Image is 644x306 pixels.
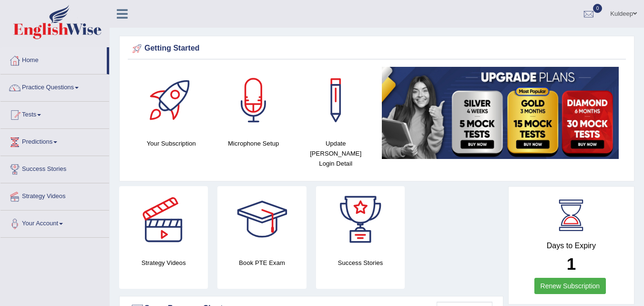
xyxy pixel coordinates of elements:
img: small5.jpg [382,67,619,159]
h4: Days to Expiry [519,242,624,250]
h4: Book PTE Exam [217,258,306,268]
a: Renew Subscription [534,278,606,294]
a: Tests [0,102,109,126]
b: 1 [567,254,576,273]
a: Predictions [0,129,109,153]
h4: Strategy Videos [119,258,208,268]
h4: Your Subscription [135,138,208,148]
h4: Microphone Setup [217,138,290,148]
a: Success Stories [0,156,109,180]
a: Home [0,47,107,71]
a: Your Account [0,211,109,234]
a: Practice Questions [0,74,109,98]
h4: Success Stories [316,258,405,268]
span: 0 [593,4,603,13]
a: Strategy Videos [0,183,109,207]
div: Getting Started [130,42,624,56]
h4: Update [PERSON_NAME] Login Detail [299,138,372,169]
